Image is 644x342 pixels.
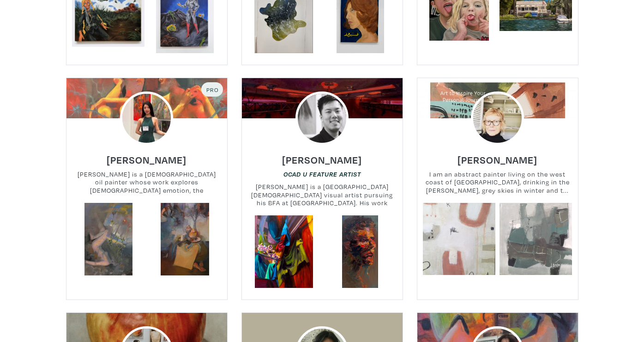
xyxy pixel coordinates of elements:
h6: [PERSON_NAME] [107,153,187,166]
img: phpThumb.php [120,92,174,145]
a: OCAD U Feature Artist [283,170,361,178]
small: [PERSON_NAME] is a [GEOGRAPHIC_DATA][DEMOGRAPHIC_DATA] visual artist pursuing his BFA at [GEOGRAP... [242,183,403,207]
a: [PERSON_NAME] [107,151,187,162]
a: [PERSON_NAME] [282,151,362,162]
h6: [PERSON_NAME] [457,153,537,166]
small: [PERSON_NAME] is a [DEMOGRAPHIC_DATA] oil painter whose work explores [DEMOGRAPHIC_DATA] emotion,... [66,170,227,195]
img: phpThumb.php [471,92,524,145]
em: OCAD U Feature Artist [283,171,361,178]
a: [PERSON_NAME] [457,151,537,162]
small: I am an abstract painter living on the west coast of [GEOGRAPHIC_DATA], drinking in the [PERSON_N... [417,170,578,195]
img: phpThumb.php [295,92,349,145]
span: Pro [205,86,219,93]
h6: [PERSON_NAME] [282,153,362,166]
